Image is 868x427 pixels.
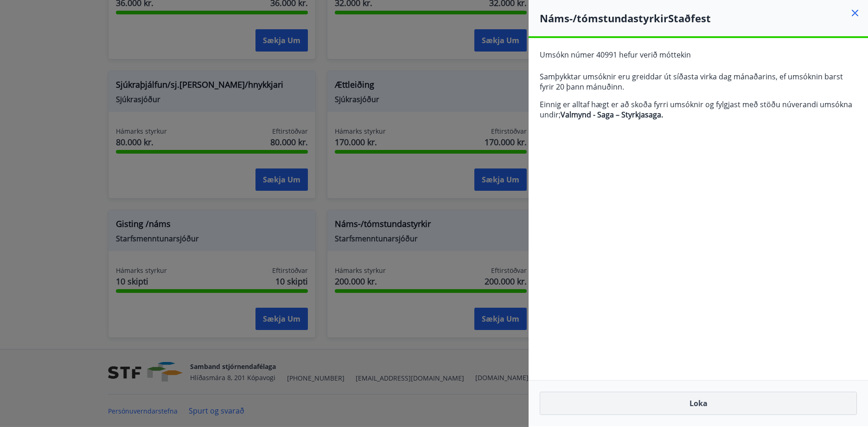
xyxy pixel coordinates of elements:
[540,392,857,415] button: Loka
[561,110,663,120] strong: Valmynd - Saga – Styrkjasaga.
[540,50,691,60] span: Umsókn númer 40991 hefur verið móttekin
[540,11,868,25] h4: Náms-/tómstundastyrkir Staðfest
[540,71,857,92] p: Samþykktar umsóknir eru greiddar út síðasta virka dag mánaðarins, ef umsóknin barst fyrir 20 þann...
[540,99,857,120] p: Einnig er alltaf hægt er að skoða fyrri umsóknir og fylgjast með stöðu núverandi umsókna undir;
